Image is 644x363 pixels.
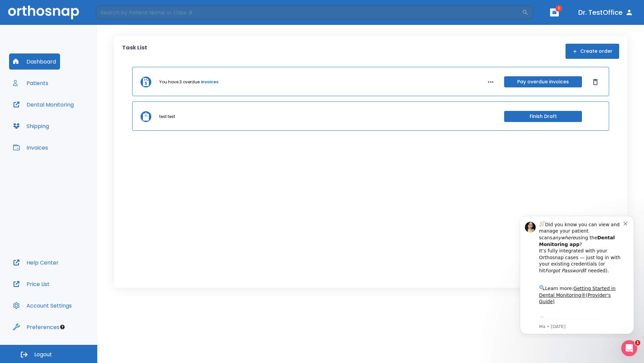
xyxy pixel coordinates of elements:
[566,44,619,59] button: Create order
[9,118,53,134] button: Shipping
[9,276,54,292] button: Price List
[159,79,200,85] p: You have 3 overdue
[590,77,601,87] button: Dismiss
[576,6,636,18] button: Dr. TestOffice
[504,111,582,122] button: Finish Draft
[159,114,175,120] p: test test
[29,114,114,120] p: Message from Ma, sent 4w ago
[9,53,60,70] button: Dashboard
[9,75,52,91] button: Patients
[201,79,218,85] a: invoices
[555,5,562,12] span: 1
[29,106,114,140] div: Download the app: | ​ Let us know if you need help getting started!
[621,340,637,356] iframe: Intercom live chat
[510,210,644,338] iframe: Intercom notifications message
[9,96,78,113] button: Dental Monitoring
[504,76,582,87] button: Pay overdue invoices
[114,10,119,16] button: Dismiss notification
[9,139,52,156] button: Invoices
[8,5,79,19] img: Orthosnap
[9,319,63,335] button: Preferences
[96,6,522,19] input: Search by Patient Name or Case #
[9,254,63,271] button: Help Center
[59,324,65,330] div: Tooltip anchor
[122,44,147,59] p: Task List
[34,351,52,358] span: Logout
[635,340,640,346] span: 1
[9,297,76,314] button: Account Settings
[29,107,89,119] a: App Store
